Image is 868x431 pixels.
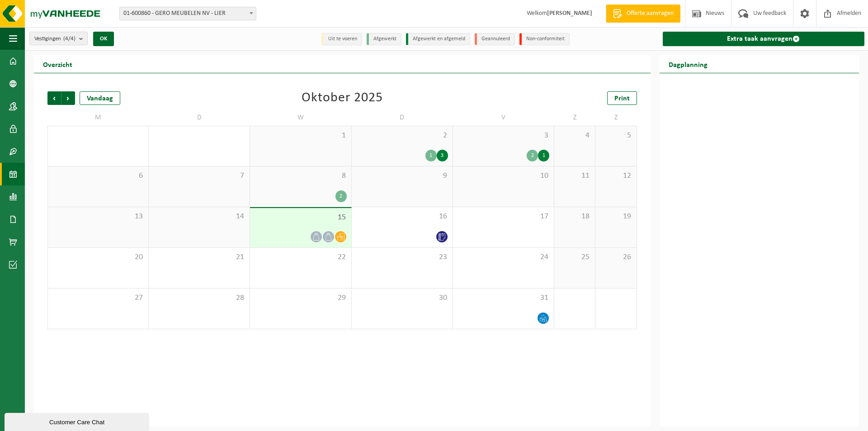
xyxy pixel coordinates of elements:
div: 2 [527,150,538,161]
td: D [352,109,453,126]
span: 25 [559,252,590,262]
button: Vestigingen(4/4) [29,32,88,45]
span: 10 [458,171,549,181]
span: 20 [52,252,144,262]
span: 1 [255,131,346,141]
td: W [250,109,351,126]
td: Z [554,109,595,126]
span: 30 [356,293,448,303]
span: 13 [52,212,144,222]
span: Print [614,95,630,102]
span: 7 [153,171,245,181]
count: (4/4) [63,36,75,42]
span: 11 [559,171,590,181]
span: 22 [255,252,346,262]
span: 8 [255,171,346,181]
span: 01-600860 - GERO MEUBELEN NV - LIER [120,7,256,20]
span: 4 [559,131,590,141]
a: Offerte aanvragen [606,5,680,23]
span: 14 [153,212,245,222]
span: 01-600860 - GERO MEUBELEN NV - LIER [119,7,256,20]
button: OK [93,32,114,46]
span: 26 [600,252,632,262]
td: V [453,109,554,126]
h2: Dagplanning [660,55,717,73]
div: 1 [538,150,549,161]
a: Print [607,91,637,105]
div: 1 [425,150,437,161]
span: Vestigingen [34,32,75,46]
strong: [PERSON_NAME] [547,10,592,17]
span: 28 [153,293,245,303]
h2: Overzicht [34,55,81,73]
li: Non-conformiteit [519,33,570,45]
span: Volgende [61,91,75,105]
span: 18 [559,212,590,222]
div: 2 [335,190,347,202]
span: 19 [600,212,632,222]
div: 3 [437,150,448,161]
span: 16 [356,212,448,222]
span: 15 [255,213,346,223]
span: 3 [458,131,549,141]
span: 5 [600,131,632,141]
span: 17 [458,212,549,222]
li: Uit te voeren [321,33,362,45]
li: Geannuleerd [475,33,515,45]
span: 6 [52,171,144,181]
iframe: chat widget [5,411,151,431]
li: Afgewerkt en afgemeld [406,33,470,45]
span: 29 [255,293,346,303]
span: 9 [356,171,448,181]
span: 24 [458,252,549,262]
span: 27 [52,293,144,303]
div: Vandaag [80,91,120,105]
a: Extra taak aanvragen [663,32,864,46]
div: Oktober 2025 [302,91,383,105]
span: 31 [458,293,549,303]
span: Offerte aanvragen [624,9,676,18]
li: Afgewerkt [367,33,401,45]
span: 21 [153,252,245,262]
span: 23 [356,252,448,262]
td: D [149,109,250,126]
span: Vorige [47,91,61,105]
td: Z [595,109,637,126]
span: 12 [600,171,632,181]
td: M [47,109,149,126]
span: 2 [356,131,448,141]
